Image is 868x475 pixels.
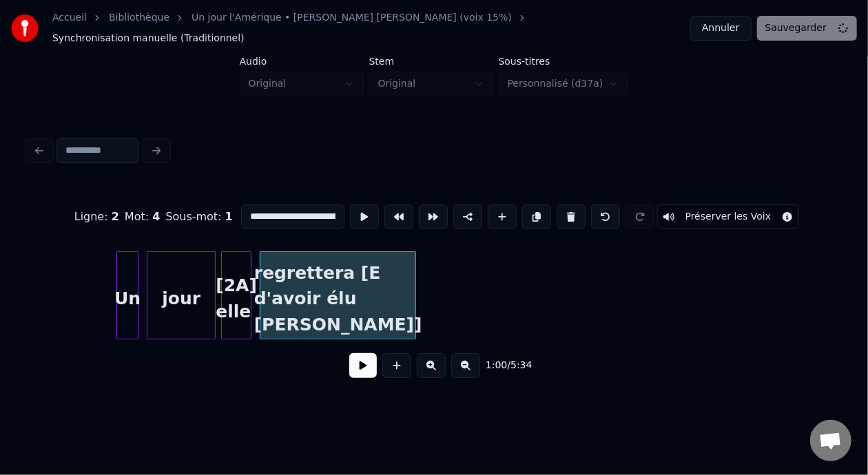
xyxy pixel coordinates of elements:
button: Annuler [690,16,751,41]
span: 2 [112,210,119,223]
span: 1:00 [486,359,507,372]
span: 4 [152,210,160,223]
div: Ligne : [74,209,119,225]
span: 1 [225,210,233,223]
span: Synchronisation manuelle (Traditionnel) [52,32,245,45]
button: Toggle [657,204,800,229]
a: Bibliothèque [109,11,169,25]
img: youka [11,14,39,42]
a: Un jour l'Amérique • [PERSON_NAME] [PERSON_NAME] (voix 15%) [192,11,512,25]
div: Mot : [125,209,161,225]
label: Audio [240,56,364,66]
div: Sous-mot : [165,209,232,225]
label: Sous-titres [499,56,629,66]
div: / [486,359,519,372]
nav: breadcrumb [52,11,690,45]
a: Accueil [52,11,87,25]
span: 5:34 [510,359,532,372]
label: Stem [369,56,493,66]
div: Ouvrir le chat [810,420,851,461]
